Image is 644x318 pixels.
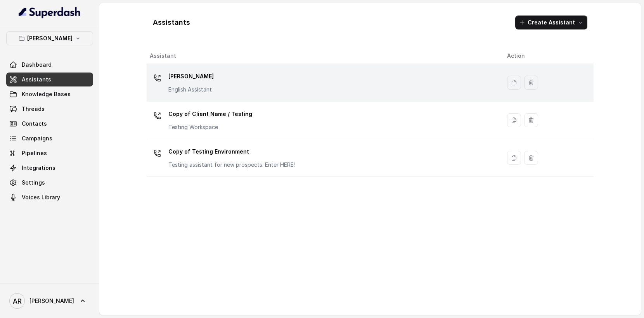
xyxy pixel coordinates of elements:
button: [PERSON_NAME] [6,31,93,45]
th: Assistant [147,48,501,64]
span: Knowledge Bases [22,90,71,98]
p: Copy of Client Name / Testing [168,108,252,120]
span: Campaigns [22,135,52,142]
span: Voices Library [22,194,60,201]
a: Dashboard [6,58,93,72]
span: Assistants [22,76,51,83]
p: [PERSON_NAME] [168,70,214,83]
a: Contacts [6,117,93,131]
span: Contacts [22,120,47,128]
span: Threads [22,105,45,113]
span: Dashboard [22,61,52,69]
a: Assistants [6,73,93,86]
span: Integrations [22,164,55,172]
a: Integrations [6,161,93,175]
span: [PERSON_NAME] [29,297,74,305]
button: Create Assistant [515,16,587,29]
a: Settings [6,176,93,190]
p: Testing assistant for new prospects. Enter HERE! [168,161,295,169]
a: Campaigns [6,131,93,145]
a: Threads [6,102,93,116]
p: English Assistant [168,86,214,93]
th: Action [501,48,594,64]
span: Pipelines [22,149,47,157]
h1: Assistants [153,16,190,29]
a: Pipelines [6,146,93,160]
a: Voices Library [6,190,93,204]
img: light.svg [19,6,81,19]
span: Settings [22,179,45,187]
p: Testing Workspace [168,123,252,131]
a: Knowledge Bases [6,87,93,101]
p: Copy of Testing Environment [168,145,295,158]
p: [PERSON_NAME] [27,34,73,43]
text: AR [13,297,22,305]
a: [PERSON_NAME] [6,290,93,312]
